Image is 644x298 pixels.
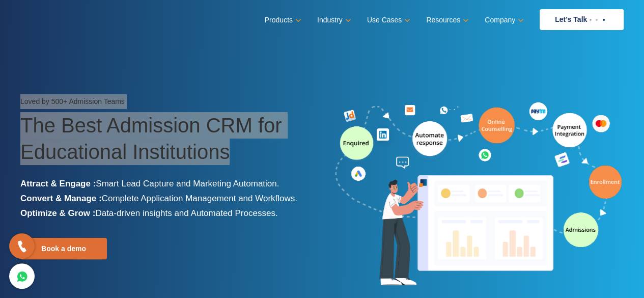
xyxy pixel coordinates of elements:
[20,112,315,176] h1: The Best Admission CRM for Educational Institutions
[102,194,297,203] span: Complete Application Management and Workflows.
[20,94,315,112] div: Loved by 500+ Admission Teams
[485,13,522,28] a: Company
[20,179,96,188] b: Attract & Engage :
[20,194,102,203] b: Convert & Manage :
[20,238,107,259] a: Book a demo
[20,208,95,218] b: Optimize & Grow :
[265,13,299,28] a: Products
[367,13,408,28] a: Use Cases
[426,13,467,28] a: Resources
[317,13,349,28] a: Industry
[333,100,624,290] img: admission-software-home-page-header
[95,208,277,218] span: Data-driven insights and Automated Processes.
[96,179,279,188] span: Smart Lead Capture and Marketing Automation.
[540,9,624,30] a: Let’s Talk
